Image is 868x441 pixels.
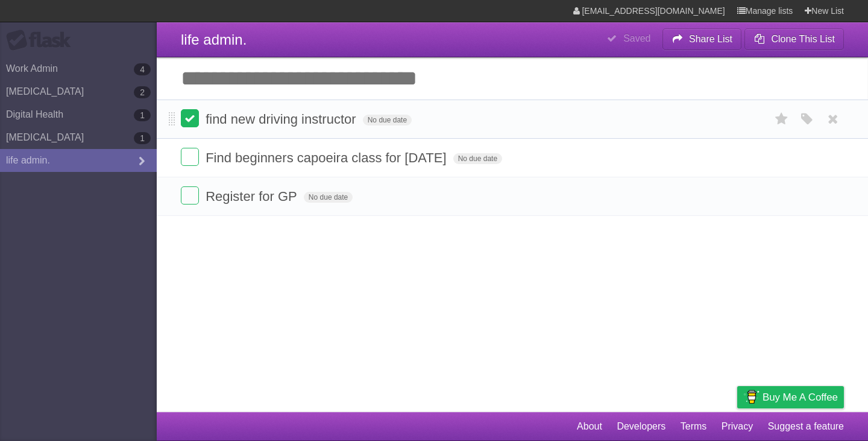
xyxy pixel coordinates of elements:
[304,192,353,203] span: No due date
[743,387,759,407] img: Buy me a coffee
[768,415,844,438] a: Suggest a feature
[689,34,732,44] b: Share List
[181,148,199,166] label: Done
[206,112,359,127] span: find new driving instructor
[206,150,449,165] span: Find beginners capoeira class for [DATE]
[134,63,151,75] b: 4
[737,386,844,408] a: Buy me a coffee
[722,415,753,438] a: Privacy
[181,109,199,127] label: Done
[577,415,602,438] a: About
[206,189,300,204] span: Register for GP
[744,28,844,50] button: Clone This List
[617,415,665,438] a: Developers
[134,109,151,121] b: 1
[623,33,650,43] b: Saved
[662,28,742,50] button: Share List
[453,153,502,164] span: No due date
[6,30,78,51] div: Flask
[134,132,151,144] b: 1
[363,115,412,125] span: No due date
[681,415,707,438] a: Terms
[181,186,199,205] label: Done
[181,31,247,48] span: life admin.
[771,34,835,44] b: Clone This List
[770,109,793,129] label: Star task
[134,86,151,98] b: 2
[763,387,838,408] span: Buy me a coffee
